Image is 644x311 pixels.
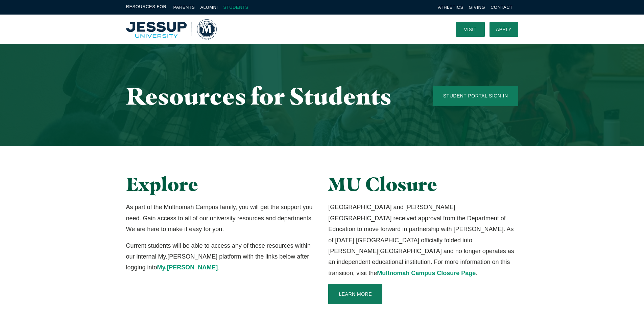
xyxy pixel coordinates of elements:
[126,19,217,40] a: Home
[438,5,463,10] a: Athletics
[469,5,485,10] a: Giving
[157,264,218,271] a: My.[PERSON_NAME]
[223,5,248,10] a: Students
[126,83,406,109] h1: Resources for Students
[200,5,218,10] a: Alumni
[456,22,485,37] a: Visit
[126,19,217,40] img: Multnomah University Logo
[126,3,168,11] span: Resources For:
[126,202,316,235] p: As part of the Multnomah Campus family, you will get the support you need. Gain access to all of ...
[328,202,518,279] p: [GEOGRAPHIC_DATA] and [PERSON_NAME][GEOGRAPHIC_DATA] received approval from the Department of Edu...
[126,240,316,273] p: Current students will be able to access any of these resources within our internal My.[PERSON_NAM...
[490,22,518,37] a: Apply
[491,5,512,10] a: Contact
[328,173,518,195] h2: MU Closure
[377,270,476,276] a: Multnomah Campus Closure Page
[328,284,382,304] a: Learn More
[126,173,316,195] h2: Explore
[433,86,518,106] a: Student Portal Sign-In
[173,5,195,10] a: Parents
